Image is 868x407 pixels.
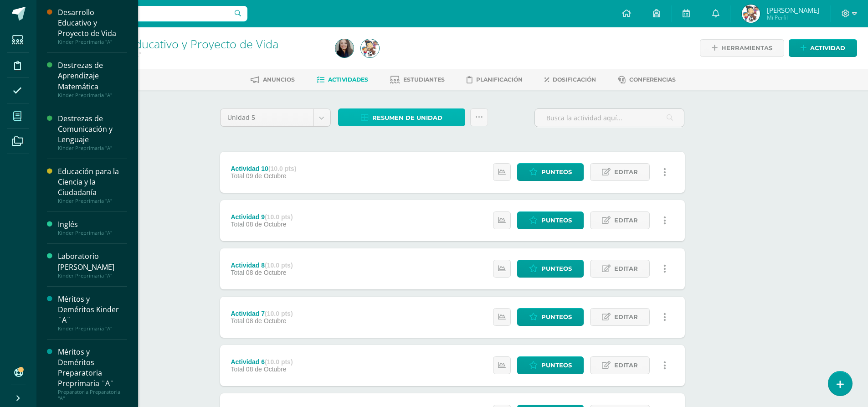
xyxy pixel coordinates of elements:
span: 09 de Octubre [246,172,287,180]
span: Total [231,221,244,228]
span: Planificación [476,76,523,83]
strong: (10.0 pts) [268,165,296,172]
div: Preparatoria Preparatoria "A" [58,389,127,402]
a: Desarrollo Educativo y Proyecto de Vida [71,36,278,52]
span: Actividades [328,76,368,83]
div: Actividad 7 [231,310,293,317]
a: Actividades [317,72,368,87]
a: Educación para la Ciencia y la CiudadaníaKinder Preprimaria "A" [58,166,127,204]
div: Kinder Preprimaria "A" [58,325,127,332]
span: Total [231,269,244,276]
div: Kinder Preprimaria "A" [58,92,127,98]
h1: Desarrollo Educativo y Proyecto de Vida [71,37,324,50]
span: Mi Perfil [767,14,819,21]
span: Dosificación [553,76,596,83]
div: Kinder Preprimaria "A" [58,39,127,45]
span: Punteos [541,164,572,180]
span: Punteos [541,309,572,325]
span: Punteos [541,357,572,374]
a: Punteos [517,211,584,229]
a: Anuncios [251,72,295,87]
div: Inglés [58,219,127,230]
a: Desarrollo Educativo y Proyecto de VidaKinder Preprimaria "A" [58,7,127,45]
div: Kinder Preprimaria "A" [58,145,127,151]
span: Anuncios [263,76,295,83]
a: Méritos y Deméritos Preparatoria Preprimaria ¨A¨Preparatoria Preparatoria "A" [58,347,127,402]
a: InglésKinder Preprimaria "A" [58,219,127,236]
a: Conferencias [618,72,676,87]
a: Planificación [467,72,523,87]
div: Destrezas de Comunicación y Lenguaje [58,113,127,145]
strong: (10.0 pts) [265,358,293,366]
span: 08 de Octubre [246,221,287,228]
a: Unidad 5 [221,109,330,126]
img: 01e3f92f76901e1b5ae5281f2da8fd05.png [742,5,760,23]
span: Editar [614,260,638,277]
input: Busca la actividad aquí... [535,109,684,127]
span: 08 de Octubre [246,269,287,276]
a: Estudiantes [390,72,445,87]
span: Editar [614,164,638,180]
span: Total [231,366,244,373]
a: Punteos [517,163,584,181]
a: Laboratorio [PERSON_NAME]Kinder Preprimaria "A" [58,251,127,278]
span: Editar [614,357,638,374]
input: Busca un usuario... [42,6,247,21]
div: Kinder Preprimaria 'A' [71,50,324,59]
span: Unidad 5 [227,109,306,126]
a: Herramientas [700,39,784,57]
div: Actividad 6 [231,358,293,366]
div: Kinder Preprimaria "A" [58,273,127,279]
span: Punteos [541,260,572,277]
span: Herramientas [721,40,772,57]
div: Méritos y Deméritos Kinder ¨A¨ [58,294,127,325]
span: 08 de Octubre [246,366,287,373]
span: Actividad [810,40,845,57]
div: Educación para la Ciencia y la Ciudadanía [58,166,127,198]
img: 01e3f92f76901e1b5ae5281f2da8fd05.png [361,39,379,57]
span: Editar [614,212,638,229]
a: Punteos [517,356,584,374]
a: Punteos [517,308,584,326]
span: Resumen de unidad [372,109,442,126]
span: Editar [614,309,638,325]
div: Actividad 10 [231,165,296,172]
span: Punteos [541,212,572,229]
span: [PERSON_NAME] [767,5,819,15]
a: Destrezas de Aprendizaje MatemáticaKinder Preprimaria "A" [58,60,127,98]
div: Desarrollo Educativo y Proyecto de Vida [58,7,127,39]
a: Destrezas de Comunicación y LenguajeKinder Preprimaria "A" [58,113,127,151]
span: Total [231,317,244,325]
div: Laboratorio [PERSON_NAME] [58,251,127,272]
div: Kinder Preprimaria "A" [58,230,127,236]
a: Méritos y Deméritos Kinder ¨A¨Kinder Preprimaria "A" [58,294,127,332]
strong: (10.0 pts) [265,262,293,269]
span: 08 de Octubre [246,317,287,325]
img: e2c8e57434a292c0909e6a7ca48abd04.png [335,39,354,57]
div: Méritos y Deméritos Preparatoria Preprimaria ¨A¨ [58,347,127,389]
span: Estudiantes [403,76,445,83]
span: Conferencias [629,76,676,83]
strong: (10.0 pts) [265,213,293,221]
a: Punteos [517,260,584,278]
div: Actividad 8 [231,262,293,269]
a: Actividad [789,39,857,57]
div: Destrezas de Aprendizaje Matemática [58,60,127,92]
div: Kinder Preprimaria "A" [58,198,127,204]
a: Dosificación [544,72,596,87]
strong: (10.0 pts) [265,310,293,317]
a: Resumen de unidad [338,108,465,126]
span: Total [231,172,244,180]
div: Actividad 9 [231,213,293,221]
